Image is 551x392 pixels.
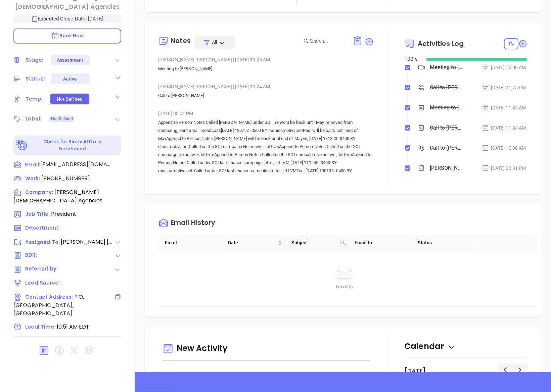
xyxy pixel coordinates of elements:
[171,37,191,44] div: Notes
[291,239,337,246] span: Subject
[26,55,44,65] div: Stage:
[51,115,73,122] span: Not Defined
[25,189,53,196] span: Company:
[41,175,90,182] span: [PHONE_NUMBER]
[166,283,523,290] div: No data
[13,293,84,317] span: P.O. [GEOGRAPHIC_DATA], [GEOGRAPHIC_DATA]
[158,65,374,73] p: Meeting to [PERSON_NAME]
[310,37,345,45] input: Search...
[57,94,83,104] div: Not Defined
[13,188,102,204] span: [PERSON_NAME] [DEMOGRAPHIC_DATA] Agencies
[25,265,60,274] span: Referred by:
[40,160,111,168] span: [EMAIL_ADDRESS][DOMAIN_NAME]
[411,235,474,251] th: Status
[158,118,374,199] p: Append to Person Notes Called [PERSON_NAME] under SOI, he wont be back until May, removed from ca...
[25,224,60,231] span: Department:
[158,108,374,118] div: [DATE] 03:01 PM
[13,14,121,23] p: Expected Close Date: [DATE]
[430,163,462,173] div: [PERSON_NAME] - note
[63,73,77,84] div: Active
[16,140,28,151] img: Ai-Enrich-DaqCidB-.svg
[25,160,40,169] span: Email:
[430,62,462,72] div: Meeting to [PERSON_NAME] - [PERSON_NAME]
[25,175,40,182] span: Work :
[482,64,526,71] div: [DATE] 10:00 AM
[57,55,83,65] div: Assessment
[482,84,526,91] div: [DATE] 01:25 PM
[162,340,370,357] div: New Activity
[512,363,527,376] button: Next day
[158,92,374,100] p: Call to [PERSON_NAME]
[404,341,456,352] span: Calendar
[57,323,89,331] span: 10:51 AM EDT
[430,103,462,113] div: Meeting to [PERSON_NAME]
[404,55,418,63] div: 100 %
[25,239,60,246] span: Assigned To:
[404,367,426,375] h2: [DATE]
[233,57,234,62] span: |
[26,74,45,84] div: Status:
[158,82,374,92] div: [PERSON_NAME] [PERSON_NAME] [DATE] 11:24 AM
[25,293,73,300] span: Contact Address:
[228,239,276,246] span: Date
[25,210,50,217] span: Job Title:
[171,219,215,228] div: Email History
[418,40,464,47] span: Activities Log
[25,251,60,260] span: BDR:
[29,138,117,152] p: Check for Binox AI Data Enrichment
[221,235,284,251] th: Date
[158,55,374,65] div: [PERSON_NAME] [PERSON_NAME] [DATE] 11:25 AM
[51,32,84,39] span: Book Now
[61,238,114,246] span: [PERSON_NAME] [PERSON_NAME]
[482,104,526,111] div: [DATE] 11:25 AM
[26,94,43,104] div: Temp:
[430,123,462,133] div: Call to [PERSON_NAME]
[158,235,221,251] th: Email
[482,124,526,132] div: [DATE] 11:24 AM
[212,39,217,46] span: All
[233,84,234,89] span: |
[482,164,526,172] div: [DATE] 03:01 PM
[348,235,411,251] th: Email to
[25,279,60,286] span: Lead Source:
[26,114,42,124] div: Label:
[482,144,526,152] div: [DATE] 10:00 AM
[25,323,55,330] span: Local Time:
[498,363,513,376] button: Previous day
[51,210,76,218] span: President
[430,83,462,93] div: Call to [PERSON_NAME]
[430,143,462,153] div: Call to [PERSON_NAME] - [PERSON_NAME]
